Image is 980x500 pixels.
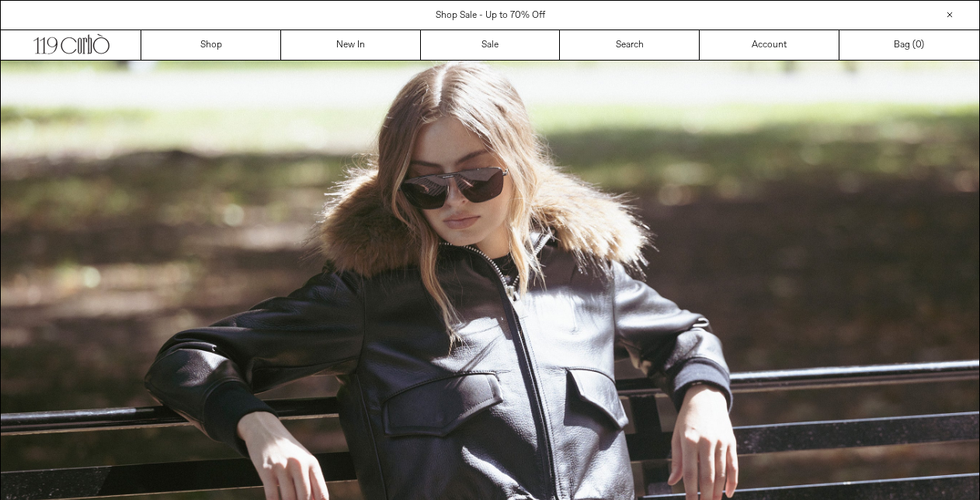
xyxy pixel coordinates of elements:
[281,30,421,60] a: New In
[436,9,545,22] a: Shop Sale - Up to 70% Off
[560,30,700,60] a: Search
[421,30,561,60] a: Sale
[700,30,839,60] a: Account
[141,30,281,60] a: Shop
[916,39,921,51] span: 0
[916,38,924,52] span: )
[839,30,979,60] a: Bag ()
